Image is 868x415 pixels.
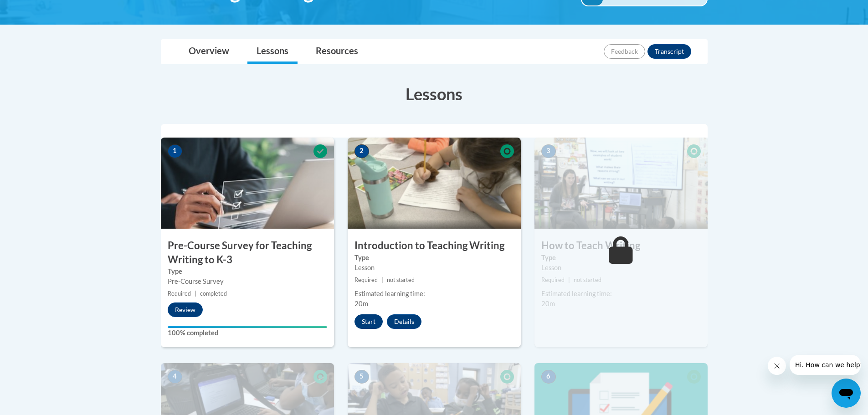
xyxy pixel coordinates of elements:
[647,44,691,59] button: Transcript
[381,277,383,283] span: |
[568,277,570,283] span: |
[168,326,327,328] div: Your progress
[354,370,369,384] span: 5
[354,263,514,273] div: Lesson
[354,277,378,283] span: Required
[168,144,182,158] span: 1
[790,355,861,375] iframe: Message from company
[541,370,556,384] span: 6
[168,290,191,297] span: Required
[200,290,227,297] span: completed
[541,263,701,273] div: Lesson
[534,138,708,229] img: Course Image
[387,277,415,283] span: not started
[348,239,521,253] h3: Introduction to Teaching Writing
[574,277,601,283] span: not started
[354,253,514,263] label: Type
[195,290,196,297] span: |
[307,40,367,64] a: Resources
[768,357,786,375] iframe: Close message
[534,239,708,253] h3: How to Teach Writing
[168,277,327,287] div: Pre-Course Survey
[168,370,182,384] span: 4
[161,239,334,267] h3: Pre-Course Survey for Teaching Writing to K-3
[604,44,645,59] button: Feedback
[541,289,701,299] div: Estimated learning time:
[354,144,369,158] span: 2
[541,277,565,283] span: Required
[161,138,334,229] img: Course Image
[354,300,368,307] span: 20m
[348,138,521,229] img: Course Image
[5,6,74,14] span: Hi. How can we help?
[541,144,556,158] span: 3
[180,40,238,64] a: Overview
[168,302,203,317] button: Review
[387,314,421,329] button: Details
[354,289,514,299] div: Estimated learning time:
[354,314,383,329] button: Start
[168,266,327,277] label: Type
[247,40,298,64] a: Lessons
[832,379,861,408] iframe: Button to launch messaging window
[541,253,701,263] label: Type
[161,82,708,105] h3: Lessons
[541,300,555,307] span: 20m
[168,328,327,338] label: 100% completed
